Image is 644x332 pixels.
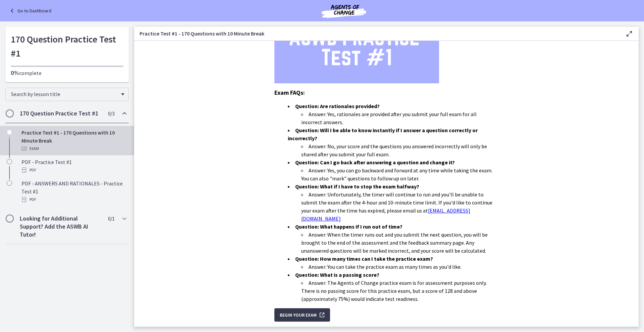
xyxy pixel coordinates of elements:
[11,69,123,77] p: complete
[20,215,102,239] h2: Looking for Additional Support? Add the ASWB AI Tutor!
[11,69,19,77] span: 0%
[301,166,498,182] li: Answer: Yes, you can go backward and forward at any time while taking the exam. You can also "mar...
[288,127,478,142] strong: Question: Will I be able to know instantly if I answer a question correctly or incorrectly?
[108,215,114,223] span: 0 / 1
[274,89,305,96] span: Exam FAQs:
[274,308,330,322] button: Begin Your Exam
[295,103,380,109] strong: Question: Are rationales provided?
[301,110,498,126] li: Answer: Yes, rationales are provided after you submit your full exam for all incorrect answers.
[295,223,402,230] strong: Question: What happens if I run out of time?
[108,109,114,117] span: 0 / 3
[301,142,498,158] li: Answer: No, your score and the questions you answered incorrectly will only be shared after you s...
[295,183,419,190] strong: Question: What if I have to stop the exam halfway?
[20,109,102,117] h2: 170 Question Practice Test #1
[5,88,129,101] div: Search by lesson title
[301,231,498,255] li: Answer: When the timer runs out and you submit the next question, you will be brought to the end ...
[11,32,123,60] h1: 170 Question Practice Test #1
[11,91,118,97] span: Search by lesson title
[301,190,498,223] li: Answer: Unfortunately, the timer will continue to run and you'll be unable to submit the exam aft...
[21,158,126,174] div: PDF - Practice Test #1
[21,129,126,153] div: Practice Test #1 - 170 Questions with 10 Minute Break
[21,179,126,203] div: PDF - ANSWERS AND RATIONALES - Practice Test #1
[295,271,379,278] strong: Question: What is a passing score?
[295,255,433,262] strong: Question: How many times can I take the practice exam?
[140,29,614,37] h3: Practice Test #1 - 170 Questions with 10 Minute Break
[21,145,126,153] div: Exam
[301,279,498,303] li: Answer: The Agents of Change practice exam is for assessment purposes only. There is no passing s...
[21,195,126,203] div: PDF
[301,263,498,271] li: Answer: You can take the practice exam as many times as you'd like.
[304,3,384,19] img: Agents of Change
[295,159,455,166] strong: Question: Can I go back after answering a question and change it?
[21,166,126,174] div: PDF
[280,311,317,319] span: Begin Your Exam
[8,7,51,15] a: Go to Dashboard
